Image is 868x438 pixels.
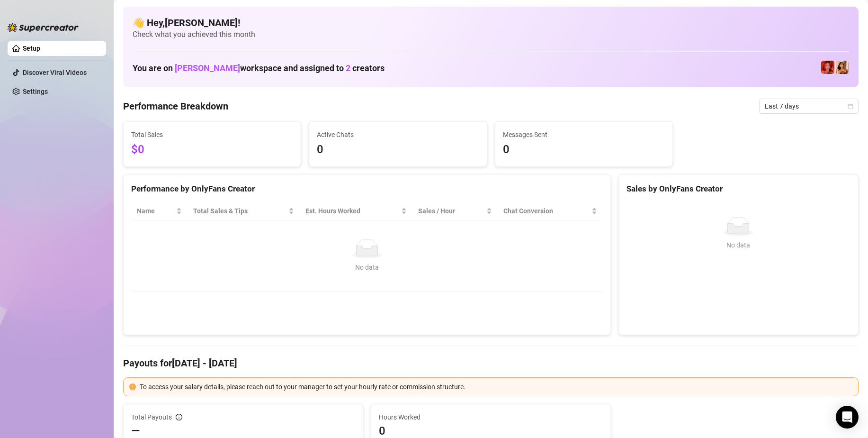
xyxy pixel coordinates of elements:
[630,240,847,250] div: No data
[131,202,188,220] th: Name
[503,129,665,140] span: Messages Sent
[23,69,87,76] a: Discover Viral Videos
[503,206,590,216] span: Chat Conversion
[305,206,399,216] div: Est. Hours Worked
[193,206,286,216] span: Total Sales & Tips
[140,382,852,392] div: To access your salary details, please reach out to your manager to set your hourly rate or commis...
[175,63,240,73] span: [PERSON_NAME]
[418,206,484,216] span: Sales / Hour
[131,412,172,422] span: Total Payouts
[379,412,603,422] span: Hours Worked
[188,202,300,220] th: Total Sales & Tips
[133,29,849,40] span: Check what you achieved this month
[835,61,849,74] img: Zariah (@tszariah)
[137,206,174,216] span: Name
[765,99,853,113] span: Last 7 days
[317,129,479,140] span: Active Chats
[848,103,853,109] span: calendar
[176,414,182,420] span: info-circle
[821,61,834,74] img: Chanel (@chanelsantini)
[23,45,40,52] a: Setup
[131,141,293,159] span: $0
[412,202,498,220] th: Sales / Hour
[8,23,79,32] img: logo-BBDzfeDw.svg
[503,141,665,159] span: 0
[317,141,479,159] span: 0
[23,88,48,95] a: Settings
[836,406,859,429] div: Open Intercom Messenger
[626,182,850,195] div: Sales by OnlyFans Creator
[141,262,593,273] div: No data
[131,129,293,140] span: Total Sales
[498,202,603,220] th: Chat Conversion
[123,356,859,370] h4: Payouts for [DATE] - [DATE]
[133,63,385,73] h1: You are on workspace and assigned to creators
[131,182,603,195] div: Performance by OnlyFans Creator
[346,63,350,73] span: 2
[133,16,849,29] h4: 👋 Hey, [PERSON_NAME] !
[123,100,228,113] h4: Performance Breakdown
[129,383,136,390] span: exclamation-circle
